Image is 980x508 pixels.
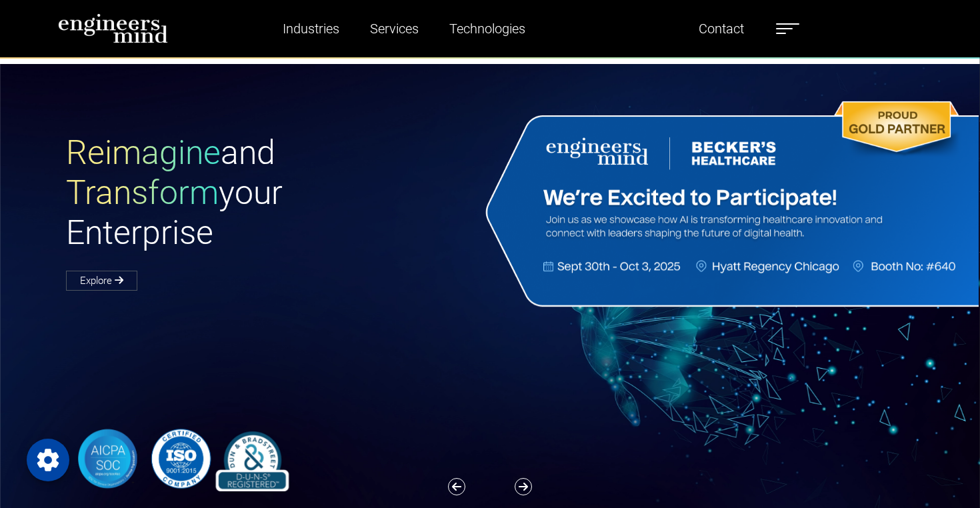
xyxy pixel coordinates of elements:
span: Reimagine [66,133,221,172]
img: logo [58,13,168,43]
a: Services [365,13,424,44]
a: Contact [693,13,749,44]
img: Website Banner [481,97,979,311]
span: Transform [66,173,219,212]
h1: and your Enterprise [66,133,490,253]
a: Technologies [444,13,531,44]
a: Industries [277,13,345,44]
a: Explore [66,271,137,291]
img: banner-logo [66,426,295,491]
